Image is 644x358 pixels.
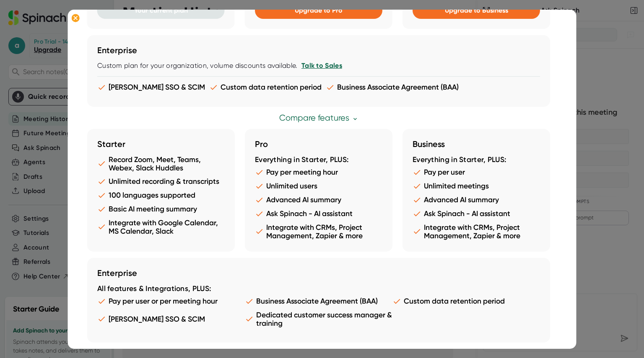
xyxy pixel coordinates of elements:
span: Your current plan [134,6,188,14]
button: Upgrade to Pro [255,2,382,19]
button: Upgrade to Business [413,2,540,19]
li: Pay per user [413,168,540,177]
h3: Business [413,139,540,149]
li: Integrate with CRMs, Project Management, Zapier & more [413,223,540,240]
div: Custom plan for your organization, volume discounts available. [97,62,540,70]
li: Advanced AI summary [255,196,382,204]
li: 100 languages supported [97,191,225,200]
li: [PERSON_NAME] SSO & SCIM [97,311,245,327]
div: All features & Integrations, PLUS: [97,284,540,294]
li: Pay per user or per meeting hour [97,297,245,306]
li: Unlimited users [255,182,382,191]
li: Advanced AI summary [413,196,540,204]
li: Basic AI meeting summary [97,205,225,214]
li: Pay per meeting hour [255,168,382,177]
li: Custom data retention period [392,297,540,306]
li: Business Associate Agreement (BAA) [245,297,392,306]
li: Ask Spinach - AI assistant [413,209,540,218]
h3: Enterprise [97,45,540,55]
a: Talk to Sales [301,62,342,70]
li: Ask Spinach - AI assistant [255,209,382,218]
li: Record Zoom, Meet, Teams, Webex, Slack Huddles [97,155,225,172]
span: Upgrade to Business [444,6,508,14]
li: Custom data retention period [209,83,322,92]
h3: Starter [97,139,225,149]
li: Unlimited recording & transcripts [97,177,225,186]
span: Upgrade to Pro [295,6,343,14]
li: Integrate with CRMs, Project Management, Zapier & more [255,223,382,240]
button: Your current plan [97,2,225,19]
a: Compare features [279,113,358,123]
li: Dedicated customer success manager & training [245,311,392,327]
li: Unlimited meetings [413,182,540,191]
h3: Enterprise [97,268,540,278]
div: Everything in Starter, PLUS: [255,155,382,165]
li: [PERSON_NAME] SSO & SCIM [97,83,205,92]
div: Everything in Starter, PLUS: [413,155,540,165]
li: Integrate with Google Calendar, MS Calendar, Slack [97,219,225,235]
li: Business Associate Agreement (BAA) [326,83,459,92]
h3: Pro [255,139,382,149]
